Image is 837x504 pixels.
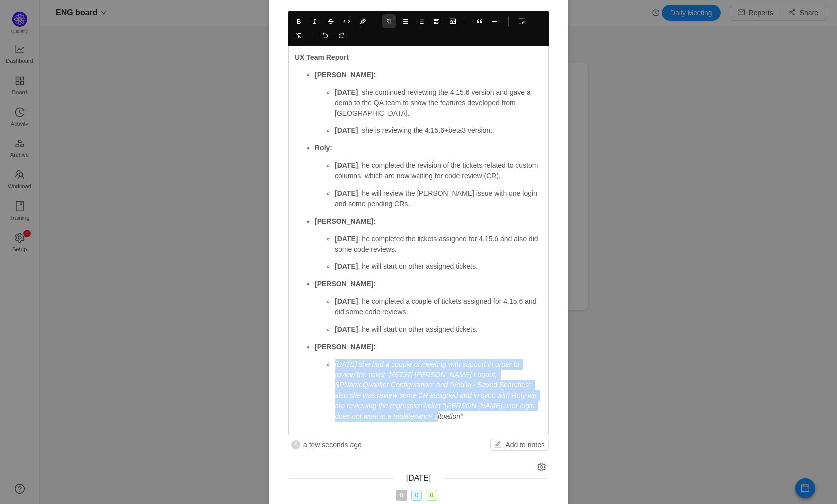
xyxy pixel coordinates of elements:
[414,14,428,28] button: Ordered List
[292,14,306,28] button: Bold
[335,188,542,209] p: , he will review the [PERSON_NAME] issue with one login and some pending CRs..
[335,360,521,389] em: [DATE] she had a couple of meeting with support in order to review the ticket “[46797] [PERSON_NA...
[293,442,298,447] i: icon: user
[335,189,358,197] strong: [DATE]
[315,144,332,152] strong: Roly:
[308,14,322,28] button: Italic
[426,490,437,501] span: 0
[335,262,358,270] strong: [DATE]
[318,28,332,42] button: Undo
[537,463,546,471] i: icon: setting
[315,280,376,288] strong: [PERSON_NAME]:
[335,297,358,305] strong: [DATE]
[382,14,396,28] button: Paragraph
[335,87,542,119] p: , she continued reviewing the 4.15.6 version and gave a demo to the QA team to show the features ...
[335,235,358,243] strong: [DATE]
[335,324,542,335] p: , he will start on other assigned tickets.
[335,160,542,181] p: , he completed the revision of the tickets related to custom columns, which are now waiting for c...
[398,14,412,28] button: Bullet List
[315,343,376,351] strong: [PERSON_NAME]:
[335,261,542,272] p: , he will start on other assigned tickets.
[335,234,542,254] p: , he completed the tickets assigned for 4.15.6 and also did some code reviews.
[334,28,348,42] button: Redo
[335,161,358,169] strong: [DATE]
[490,439,549,451] button: icon: editAdd to notes
[396,490,407,501] span: 0
[488,14,502,28] button: Horizontal Rule
[411,490,422,501] span: 0
[335,126,542,136] p: , she is reviewing the 4.15.6+beta3 version.
[406,474,431,482] span: [DATE]
[446,14,460,28] button: Code Block
[315,217,376,225] strong: [PERSON_NAME]:
[340,14,354,28] button: Code
[315,71,376,79] strong: [PERSON_NAME]:
[335,359,542,422] p: Veolia - Saved Searches
[335,126,358,134] strong: [DATE]
[303,440,362,450] span: a few seconds ago
[324,14,338,28] button: Strike
[295,53,349,61] strong: UX Team Report
[335,296,542,317] p: , he completed a couple of tickets assigned for 4.15.6 and did some code reviews.
[356,14,370,28] button: Highlight
[472,14,486,28] button: Blockquote
[335,325,358,333] strong: [DATE]
[430,14,444,28] button: Task List
[335,88,358,96] strong: [DATE]
[292,28,306,42] button: Clear Format
[515,14,529,28] button: Hard Break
